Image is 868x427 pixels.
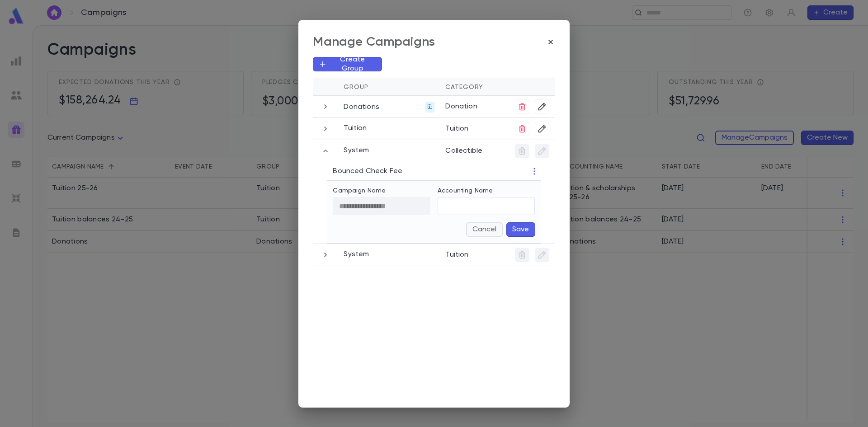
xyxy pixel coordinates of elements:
[344,146,369,155] p: System
[445,122,504,133] p: Tuition
[445,248,504,259] p: Tuition
[333,167,499,176] p: Bounced Check Fee
[445,99,504,111] p: Donation
[313,57,382,71] button: Create Group
[344,84,368,90] span: Group
[445,84,483,90] span: Category
[313,34,435,50] div: Manage Campaigns
[344,250,369,259] p: System
[445,144,504,155] p: Collectible
[327,55,376,73] p: Create Group
[344,124,367,133] p: Tuition
[333,187,386,194] label: Campaign Name
[438,187,493,194] label: Accounting Name
[466,222,503,237] button: Cancel
[506,222,535,237] button: Save
[344,103,379,112] p: Donations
